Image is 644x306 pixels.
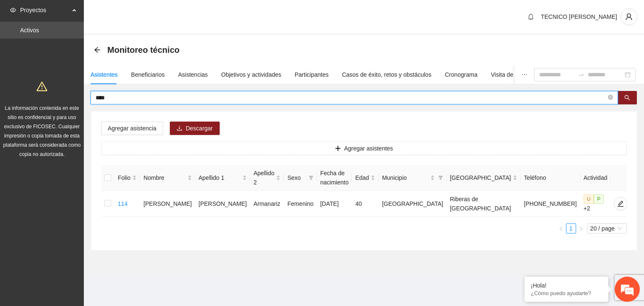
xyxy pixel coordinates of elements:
[342,70,431,79] div: Casos de éxito, retos y obstáculos
[614,197,627,210] button: edit
[317,191,352,217] td: [DATE]
[91,70,118,79] div: Asistentes
[558,226,563,231] span: left
[447,191,521,217] td: Riberas de [GEOGRAPHIC_DATA]
[307,171,315,184] span: filter
[250,165,284,191] th: Apellido 2
[624,95,630,101] span: search
[352,165,379,191] th: Edad
[436,171,445,184] span: filter
[578,71,584,78] span: swap-right
[576,223,586,233] button: right
[594,194,604,204] span: P
[447,165,521,191] th: Colonia
[344,144,393,153] span: Agregar asistentes
[525,13,537,20] span: bell
[531,290,602,296] p: ¿Cómo puedo ayudarte?
[309,175,314,180] span: filter
[541,13,617,20] span: TECNICO [PERSON_NAME]
[608,95,613,100] span: close-circle
[618,91,637,104] button: search
[118,200,127,207] a: 114
[131,70,165,79] div: Beneficiarios
[170,122,220,135] button: downloadDescargar
[382,173,428,182] span: Municipio
[177,125,182,132] span: download
[352,191,379,217] td: 40
[515,65,534,84] button: ellipsis
[20,27,39,34] a: Activos
[10,7,16,13] span: eye
[143,173,185,182] span: Nombre
[450,173,511,182] span: [GEOGRAPHIC_DATA]
[438,175,443,180] span: filter
[578,71,584,78] span: to
[584,194,594,204] span: U
[295,70,329,79] div: Participantes
[138,4,158,24] div: Minimizar ventana de chat en vivo
[317,165,352,191] th: Fecha de nacimiento
[36,81,47,92] span: warning
[621,13,637,21] span: user
[101,142,627,155] button: plusAgregar asistentes
[556,223,566,233] button: left
[608,94,613,102] span: close-circle
[335,145,341,152] span: plus
[94,47,101,53] span: arrow-left
[107,43,179,57] span: Monitoreo técnico
[284,191,317,217] td: Femenino
[94,47,101,54] div: Back
[195,191,250,217] td: [PERSON_NAME]
[521,191,580,217] td: [PHONE_NUMBER]
[20,2,70,18] span: Proyectos
[579,226,584,231] span: right
[379,165,447,191] th: Municipio
[355,173,369,182] span: Edad
[531,282,602,289] div: ¡Hola!
[566,223,576,233] li: 1
[287,173,305,182] span: Sexo
[221,70,281,79] div: Objetivos y actividades
[254,169,275,187] span: Apellido 2
[199,173,241,182] span: Apellido 1
[140,191,195,217] td: [PERSON_NAME]
[108,124,156,133] span: Agregar asistencia
[3,105,81,157] span: La información contenida en este sitio es confidencial y para uso exclusivo de FICOSEC. Cualquier...
[587,223,627,233] div: Page Size
[614,200,627,207] span: edit
[621,8,637,25] button: user
[101,122,163,135] button: Agregar asistencia
[566,224,576,233] a: 1
[4,211,160,241] textarea: Escriba su mensaje y pulse “Intro”
[379,191,447,217] td: [GEOGRAPHIC_DATA]
[556,223,566,233] li: Previous Page
[524,10,538,23] button: bell
[49,103,116,188] span: Estamos en línea.
[580,165,611,191] th: Actividad
[576,223,586,233] li: Next Page
[491,70,569,79] div: Visita de campo y entregables
[580,191,611,217] td: +2
[140,165,195,191] th: Nombre
[186,124,213,133] span: Descargar
[521,165,580,191] th: Teléfono
[250,191,284,217] td: Armanariz
[118,173,130,182] span: Folio
[44,43,141,54] div: Chatee con nosotros ahora
[445,70,478,79] div: Cronograma
[590,224,623,233] span: 20 / page
[195,165,250,191] th: Apellido 1
[114,165,140,191] th: Folio
[522,72,527,78] span: ellipsis
[178,70,208,79] div: Asistencias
